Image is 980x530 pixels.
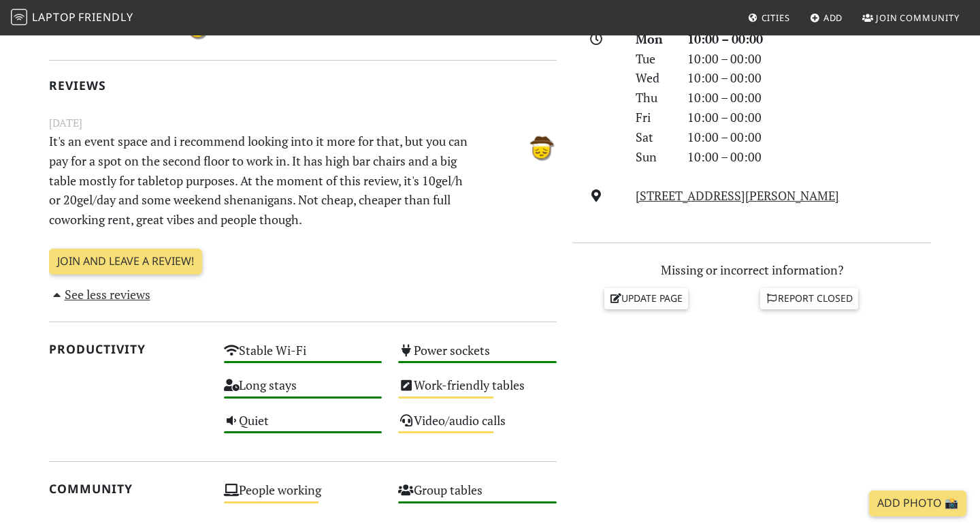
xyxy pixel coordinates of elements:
a: Report closed [760,288,858,309]
div: Sat [627,127,679,147]
div: Long stays [216,374,391,409]
div: 10:00 – 00:00 [679,147,939,167]
h2: Reviews [49,78,557,93]
span: Add [823,12,843,24]
a: [STREET_ADDRESS][PERSON_NAME] [636,187,839,204]
div: 10:00 – 00:00 [679,68,939,88]
a: Join Community [857,5,965,30]
div: Quiet [216,409,391,444]
div: 10:00 – 00:00 [679,49,939,69]
img: 3609-basel.jpg [524,131,557,164]
h2: Community [49,482,208,496]
div: Mon [627,29,679,49]
div: 10:00 – 00:00 [679,127,939,147]
div: Tue [627,49,679,69]
span: Friendly [78,10,133,25]
div: Fri [627,108,679,127]
a: See less reviews [49,286,150,302]
div: 10:00 – 00:00 [679,88,939,108]
div: Group tables [390,479,565,514]
div: People working [216,479,391,514]
div: Stable Wi-Fi [216,339,391,374]
div: Power sockets [390,339,565,374]
p: It's an event space and i recommend looking into it more for that, but you can pay for a spot on ... [41,131,478,230]
div: 10:00 – 00:00 [679,29,939,49]
div: Sun [627,147,679,167]
div: Video/audio calls [390,409,565,444]
a: LaptopFriendly LaptopFriendly [11,6,133,30]
small: [DATE] [41,114,565,131]
a: Cities [742,5,796,30]
div: Wed [627,68,679,88]
a: Update page [604,288,689,309]
div: Thu [627,88,679,108]
img: LaptopFriendly [11,9,27,25]
span: Join Community [876,12,960,24]
h2: Productivity [49,342,208,356]
span: Cities [762,12,790,24]
span: Basel B [524,138,557,154]
div: 10:00 – 00:00 [679,108,939,127]
span: Laptop [32,10,76,25]
div: Work-friendly tables [390,374,565,409]
p: Missing or incorrect information? [573,260,931,280]
a: Join and leave a review! [49,249,202,275]
a: Add [804,5,849,30]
